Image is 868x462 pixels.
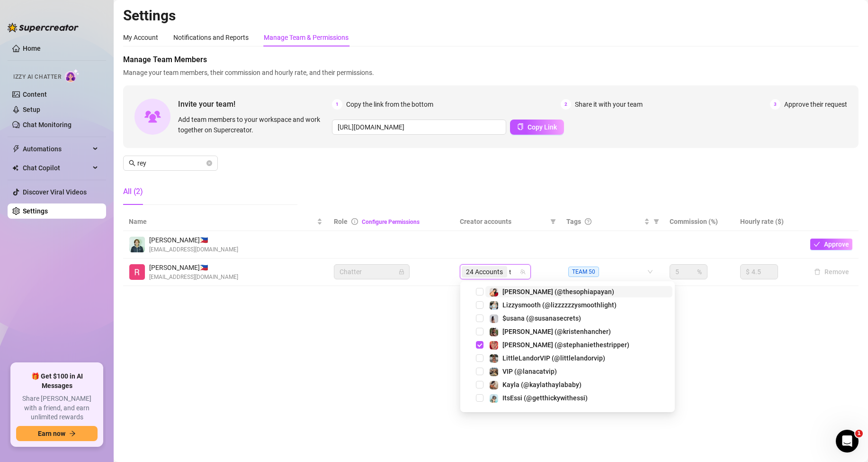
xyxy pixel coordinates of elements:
span: Chat Copilot [23,160,90,176]
a: Settings [23,207,48,215]
span: Select tree node [476,394,483,402]
img: Sophia (@thesophiapayan) [490,288,498,296]
span: Invite your team! [178,98,332,110]
span: 🎁 Get $100 in AI Messages [16,372,98,390]
span: question-circle [585,218,591,225]
span: TEAM 50 [568,267,599,277]
span: VIP (@lanacatvip) [502,368,557,375]
span: Select tree node [476,301,483,309]
img: Stephanie (@stephaniethestripper) [490,341,498,350]
span: 3 [770,99,780,110]
span: team [520,269,526,275]
span: Tags [566,216,581,227]
span: 2 [561,99,571,110]
span: check [814,241,820,248]
img: Chat Copilot [12,165,18,171]
span: Automations [23,141,90,157]
span: Select tree node [476,381,483,388]
div: Notifications and Reports [173,32,249,43]
span: Select tree node [476,328,483,335]
a: Chat Monitoring [23,121,72,129]
span: [PERSON_NAME] (@kristenhancher) [502,328,611,335]
span: Share [PERSON_NAME] with a friend, and earn unlimited rewards [16,394,98,422]
span: Select tree node [476,314,483,322]
span: Select tree node [476,354,483,362]
a: Content [23,91,47,98]
span: Earn now [38,430,65,437]
button: Remove [810,266,853,277]
img: Rey Badoc [129,237,145,252]
span: Izzy AI Chatter [13,73,61,82]
span: Name [129,216,315,227]
span: Kayla (@kaylathaylababy) [502,381,582,388]
a: Setup [23,106,40,113]
span: Copy Link [528,123,557,131]
span: 24 Accounts [466,267,503,277]
span: [PERSON_NAME] (@thesophiapayan) [502,288,614,296]
span: filter [548,214,558,229]
span: 1 [332,99,342,110]
img: Kayla (@kaylathaylababy) [490,381,498,389]
span: Role [334,218,348,225]
span: [PERSON_NAME] (@stephaniethestripper) [502,341,629,349]
img: VIP (@lanacatvip) [490,368,498,376]
span: Share it with your team [575,99,643,110]
div: Manage Team & Permissions [264,32,349,43]
span: Approve [824,240,849,248]
span: [PERSON_NAME] 🇵🇭 [149,262,238,273]
span: Lizzysmooth (@lizzzzzzysmoothlight) [502,301,617,309]
span: filter [653,219,659,224]
th: Commission (%) [664,213,734,231]
a: Configure Permissions [362,219,420,225]
span: info-circle [351,218,358,225]
img: Kristen (@kristenhancher) [490,328,498,336]
span: Creator accounts [460,216,546,227]
span: LittleLandorVIP (@littlelandorvip) [502,354,605,362]
img: ItsEssi (@getthickywithessi) [490,394,498,403]
span: $usana (@susanasecrets) [502,314,581,322]
span: Add team members to your workspace and work together on Supercreator. [178,114,328,135]
button: Copy Link [510,120,564,135]
span: lock [399,269,404,275]
span: copy [517,123,524,130]
img: Rey Sialana [129,264,145,280]
input: Search members [137,158,205,168]
span: thunderbolt [12,145,20,153]
div: All (2) [123,186,143,197]
span: 1 [855,430,863,437]
span: Approve their request [784,99,847,110]
span: 24 Accounts [462,266,507,277]
span: Manage Team Members [123,54,859,65]
img: AI Chatter [65,69,80,83]
button: Earn nowarrow-right [16,426,98,441]
span: Copy the link from the bottom [346,99,433,110]
span: [EMAIL_ADDRESS][DOMAIN_NAME] [149,245,238,254]
img: Lizzysmooth (@lizzzzzzysmoothlight) [490,301,498,310]
h2: Settings [123,7,859,25]
img: LittleLandorVIP (@littlelandorvip) [490,354,498,363]
img: $usana (@susanasecrets) [490,314,498,323]
button: close-circle [206,160,212,166]
span: Select tree node [476,368,483,375]
img: logo-BBDzfeDw.svg [8,23,79,32]
span: search [129,160,135,166]
span: [PERSON_NAME] 🇵🇭 [149,235,238,245]
span: ItsEssi (@getthickywithessi) [502,394,588,402]
th: Hourly rate ($) [734,213,805,231]
span: Select tree node [476,341,483,349]
a: Discover Viral Videos [23,188,87,196]
span: Chatter [340,265,404,279]
span: filter [550,219,556,224]
th: Name [123,213,328,231]
span: Manage your team members, their commission and hourly rate, and their permissions. [123,67,859,78]
span: filter [652,214,661,229]
button: Approve [810,239,852,250]
a: Home [23,45,41,52]
span: arrow-right [69,430,76,437]
span: [EMAIL_ADDRESS][DOMAIN_NAME] [149,273,238,282]
div: My Account [123,32,158,43]
iframe: Intercom live chat [836,430,859,453]
span: Select tree node [476,288,483,296]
